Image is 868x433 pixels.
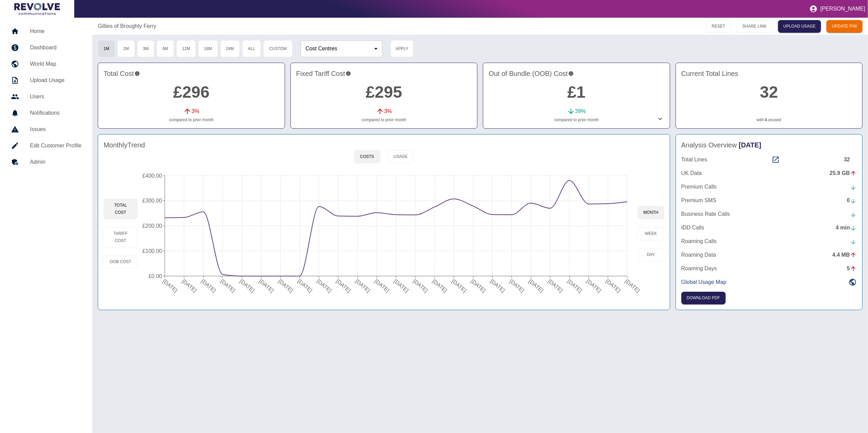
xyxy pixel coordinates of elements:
[836,224,857,232] div: 4 min
[316,278,333,293] tspan: [DATE]
[263,40,293,57] button: Custom
[30,109,81,117] h5: Notifications
[176,40,196,57] button: 12M
[567,83,585,101] a: £1
[681,117,857,123] p: with unused
[30,27,81,35] h5: Home
[384,107,392,115] p: 3 %
[681,264,857,273] a: Roaming Days5
[681,169,702,177] p: UK Data
[470,278,487,293] tspan: [DATE]
[681,140,857,150] h4: Analysis Overview
[366,83,402,101] a: £295
[239,278,256,293] tspan: [DATE]
[142,248,162,254] tspan: £100.00
[528,278,545,293] tspan: [DATE]
[181,278,198,293] tspan: [DATE]
[412,278,429,293] tspan: [DATE]
[5,105,87,121] a: Notifications
[706,20,731,33] button: RESET
[681,183,717,191] p: Premium Calls
[807,2,868,16] button: [PERSON_NAME]
[30,125,81,133] h5: Issues
[681,292,726,304] button: Click here to download the most recent invoice. If the current month’s invoice is unavailable, th...
[258,278,275,293] tspan: [DATE]
[388,150,414,163] button: Usage
[98,22,156,30] p: Gillies of Broughty Ferry
[765,117,767,123] a: 4
[104,117,279,123] p: compared to prior month
[191,107,199,115] p: 3 %
[142,223,162,229] tspan: £200.00
[104,199,138,219] button: Total Cost
[681,156,708,164] p: Total Lines
[681,210,730,218] p: Business Rate Calls
[142,173,162,179] tspan: £400.00
[830,169,857,177] div: 25.9 GB
[5,23,87,39] a: Home
[30,142,81,150] h5: Edit Customer Profile
[681,278,857,286] a: Global Usage Map
[374,278,391,293] tspan: [DATE]
[489,68,664,79] h4: Out of Bundle (OOB) Cost
[157,40,174,57] button: 6M
[737,20,772,33] button: SHARE LINK
[142,198,162,204] tspan: £300.00
[760,83,778,101] a: 32
[681,237,857,245] a: Roaming Calls
[173,83,210,101] a: £296
[198,40,218,57] button: 18M
[5,138,87,154] a: Edit Customer Profile
[681,196,716,205] p: Premium SMS
[638,206,664,219] button: month
[681,264,717,273] p: Roaming Days
[277,278,294,293] tspan: [DATE]
[451,278,468,293] tspan: [DATE]
[30,76,81,84] h5: Upload Usage
[681,224,857,232] a: IDD Calls4 min
[104,227,138,247] button: Tariff Cost
[346,68,351,79] svg: This is your recurring contracted cost
[681,224,705,232] p: IDD Calls
[624,278,641,293] tspan: [DATE]
[30,93,81,101] h5: Users
[778,20,821,33] a: UPLOAD USAGE
[681,251,857,259] a: Roaming Data4.4 MB
[242,40,261,57] button: All
[14,3,60,15] img: Logo
[200,278,217,293] tspan: [DATE]
[104,255,138,269] button: OOB Cost
[585,278,602,293] tspan: [DATE]
[681,196,857,205] a: Premium SMS0
[137,40,155,57] button: 3M
[162,278,179,293] tspan: [DATE]
[391,40,413,57] button: Apply
[826,20,863,33] button: UPDATE P/W
[30,60,81,68] h5: World Map
[297,278,314,293] tspan: [DATE]
[30,44,81,52] h5: Dashboard
[681,169,857,177] a: UK Data25.9 GB
[335,278,352,293] tspan: [DATE]
[575,107,586,115] p: 39 %
[296,68,472,79] h4: Fixed Tariff Cost
[847,196,857,205] div: 0
[681,237,717,245] p: Roaming Calls
[354,150,380,163] button: Costs
[568,68,574,79] svg: Costs outside of your fixed tariff
[638,227,664,240] button: week
[832,251,857,259] div: 4.4 MB
[566,278,583,293] tspan: [DATE]
[681,210,857,218] a: Business Rate Calls
[296,117,472,123] p: compared to prior month
[739,141,761,149] span: [DATE]
[135,68,140,79] svg: This is the total charges incurred over 1 months
[117,40,135,57] button: 2M
[844,156,857,164] div: 32
[98,40,115,57] button: 1M
[681,156,857,164] a: Total Lines32
[605,278,622,293] tspan: [DATE]
[104,140,145,150] h4: Monthly Trend
[5,89,87,105] a: Users
[681,68,857,79] h4: Current Total Lines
